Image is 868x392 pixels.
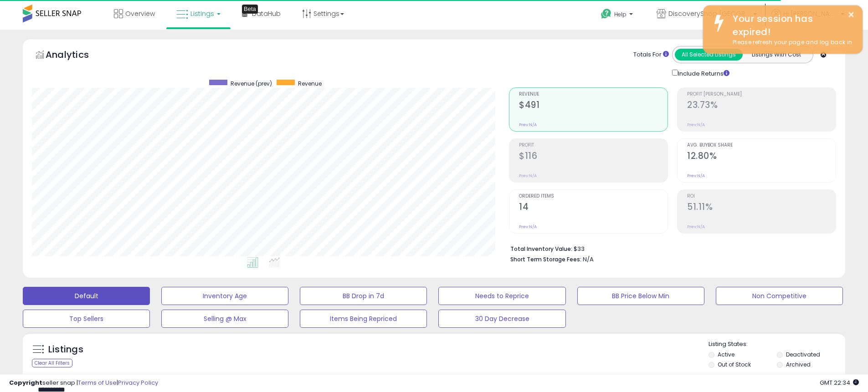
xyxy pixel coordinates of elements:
label: Archived [786,361,811,368]
button: BB Price Below Min [577,287,704,305]
div: Tooltip anchor [242,5,258,14]
h2: 23.73% [687,100,836,112]
div: Your session has expired! [726,12,856,38]
button: × [847,9,855,20]
button: Needs to Reprice [438,287,565,305]
i: Get Help [601,8,612,20]
h2: 12.80% [687,151,836,163]
label: Out of Stock [718,361,751,368]
small: Prev: N/A [687,122,705,127]
h2: $116 [519,151,668,163]
div: Totals For [633,51,669,59]
span: Profit [519,143,668,148]
h2: 51.11% [687,202,836,214]
div: Clear All Filters [32,359,72,367]
label: Deactivated [786,351,820,358]
div: Include Returns [665,68,740,78]
a: Privacy Policy [118,378,158,387]
span: Revenue [519,92,668,97]
span: Help [614,10,627,18]
h2: 14 [519,202,668,214]
span: Ordered Items [519,194,668,199]
small: Prev: N/A [687,224,705,229]
button: Default [23,287,150,305]
a: Terms of Use [78,378,117,387]
div: Please refresh your page and log back in [726,38,856,47]
p: Listing States: [709,340,845,349]
button: Listings With Cost [742,49,810,61]
h5: Listings [48,343,83,356]
b: Total Inventory Value: [510,245,572,253]
span: Listings [190,9,214,18]
span: Profit [PERSON_NAME] [687,92,836,97]
span: DataHub [252,9,281,18]
button: 30 Day Decrease [438,310,565,328]
button: BB Drop in 7d [300,287,427,305]
h2: $491 [519,100,668,112]
button: All Selected Listings [675,49,743,61]
small: Prev: N/A [519,122,537,127]
strong: Copyright [9,378,42,387]
button: Inventory Age [161,287,288,305]
span: Revenue (prev) [231,80,272,87]
a: Help [594,1,642,30]
small: Prev: N/A [687,173,705,178]
button: Selling @ Max [161,310,288,328]
span: Revenue [298,80,322,87]
b: Short Term Storage Fees: [510,255,581,263]
li: $33 [510,243,829,254]
span: DiscoveryShop [GEOGRAPHIC_DATA] [668,9,750,18]
span: ROI [687,194,836,199]
div: seller snap | | [9,379,158,387]
span: Avg. Buybox Share [687,143,836,148]
span: Overview [125,9,155,18]
button: Items Being Repriced [300,310,427,328]
span: 2025-10-8 22:34 GMT [820,378,859,387]
h5: Analytics [46,48,107,63]
small: Prev: N/A [519,173,537,178]
small: Prev: N/A [519,224,537,229]
span: N/A [583,255,594,264]
label: Active [718,351,734,358]
button: Non Competitive [716,287,843,305]
button: Top Sellers [23,310,150,328]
